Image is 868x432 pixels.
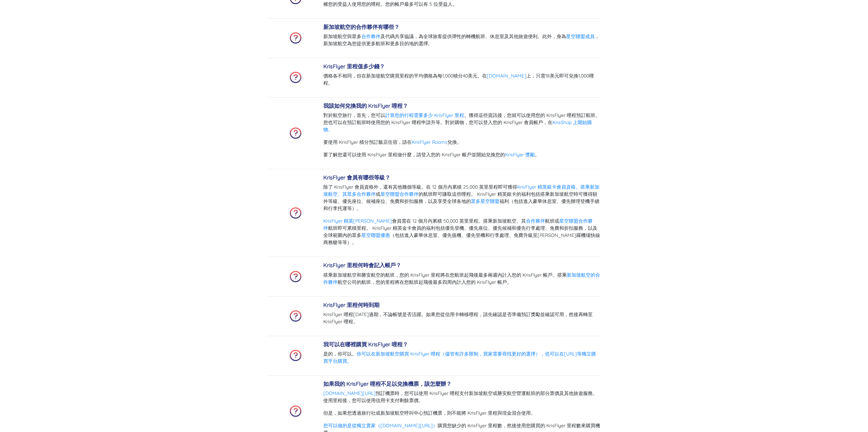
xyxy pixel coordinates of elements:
img: faq-icon.png [290,350,302,361]
font: KrisFlyer 里程何時會記入帳戶？ [323,262,401,269]
font: 對於航空旅行，首先，您可以 [323,112,385,118]
font: （包括進入豪華休息室、優先值機、優先登機和行李處理、免費升級至[PERSON_NAME]羅機場快線商務艙等等）。 [323,232,600,245]
font: KrisFlyer 哩程[DATE]過期，不論帳號是否活躍。如果您從信用卡轉移哩程，請先確認是否準備預訂獎勵並確認可用，然後再轉至 KrisFlyer 哩程。 [323,311,593,325]
a: 合作夥伴 [361,33,380,39]
a: [DOMAIN_NAME] [487,73,526,79]
img: faq-icon.png [290,310,302,322]
font: 我該如何兌換我的 KrisFlyer 哩程？ [323,102,408,109]
img: faq-icon.png [290,32,302,44]
img: faq-icon.png [290,72,302,83]
font: 航班或 [545,218,559,224]
a: 星空聯盟優惠 [361,232,390,238]
font: KrisFlyer 里程何時到期 [323,301,379,308]
font: 航班即可累積里程。 KrisFlyer 精英金卡會員的福利包括優先登機、優先座位、優先候補和優先行李處理、免費和折扣服務，以及全球範圍內的眾多 [323,225,597,238]
font: 及代碼共享協議，為全球旅客提供彈性的轉機航班、休息室及其他旅遊便利。此外，身為 [380,33,566,39]
img: faq-icon.png [290,405,302,417]
a: 您可以做的是從獨立賣家（[DOMAIN_NAME][URL]） [323,422,438,429]
img: faq-icon.png [290,127,302,139]
font: 購買您缺少的 KrisFlyer 里程數， [438,422,507,429]
font: 新加坡航空與眾多 [323,33,361,39]
font: 新加坡航空的合作夥伴有哪些？ [323,23,399,30]
a: 合作夥伴 [526,218,545,224]
font: 預訂機票時， [376,390,404,396]
font: 是的，你可以。 [323,351,357,357]
a: 你可以在新加坡航空購買 KrisFlyer 哩程（儘管有許多限制，買家需要尋找更好的選擇），也可以在 [357,351,564,357]
img: faq-icon.png [290,207,302,219]
a: 星空聯盟成員 [566,33,595,39]
font: 價格各不相同，但在新加坡航空購買里程的平均價格為每1,000積分40美元。在 [323,73,487,79]
a: [DOMAIN_NAME][URL] [323,390,376,396]
a: 合作夥伴 [357,191,376,197]
font: 會員需在 12 個月內累積 50,000 英里里程。搭乘新加坡航空、其 [392,218,526,224]
font: 除了 KrisFlyer 會員資格外，還有其他幾個等級。 [323,184,426,190]
a: 星空聯盟合作夥伴 [380,191,419,197]
a: 計算您的行程需要多少 KrisFlyer 里程 [385,112,464,118]
font: 但是，如果您透過旅行社或新加坡航空呼叫中心預訂機票，則不能將 KrisFlyer 里程與現金混合使用。 [323,410,535,416]
font: 您可以使用 KrisFlyer 哩程支付新加坡航空或勝安航空營運航班的部分票價及其他旅遊服務。使用里程後，您可以使用信用卡支付剩餘票價。 [323,390,597,403]
font: 的航班即可賺取這些哩程。 KrisFlyer 精英銀卡的福利包括搭乘新加坡航空時可獲得額外等級、優先座位、候補座位、免費和折扣服務，以及享受全球各地的 [323,191,597,204]
font: KrisFlyer 會員有哪些等級？ [323,174,390,181]
font: 要了解您還可以使用 KrisFlyer 里程做什麼，請登入您的 KrisFlyer 帳戶並開始兌換您的 [323,152,505,158]
a: 眾多星空聯盟 [471,198,499,204]
font: 要使用 KrisFlyer 積分預訂飯店住宿，請在 [323,139,412,145]
font: 在 12 個月內累積 25,000 英里里程即可獲得 [426,184,517,190]
font: KrisFlyer 里程值多少錢？ [323,63,385,70]
font: ，新加坡航空為您提供更多航班和更多目的地的選擇。 [323,33,599,47]
font: 搭乘新加坡航空和勝安航空的航班，您的 KrisFlyer 里程將在您航班起飛後最多兩週內計入您的 KrisFlyer 帳戶。搭乘 [323,272,567,278]
a: KrisFlyer 精英[PERSON_NAME] [323,218,392,224]
a: 新加坡航空的合作夥伴 [323,272,600,285]
font: 或 [376,191,380,197]
font: 如果我的 KrisFlyer 哩程不足以兌換機票，該怎麼辦？ [323,380,452,387]
font: 兌換。 [447,139,462,145]
a: KrisFlyer 獎勵 [505,152,535,158]
img: faq-icon.png [290,271,302,282]
font: 我可以在哪裡購買 KrisFlyer 哩程？ [323,341,408,348]
font: 。 [535,152,540,158]
a: KrisFlyer Rooms [412,139,447,145]
font: 航空公司的航班，您的里程將在您航班起飛後最多四周內計入您的 KrisFlyer 帳戶。 [338,279,512,285]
